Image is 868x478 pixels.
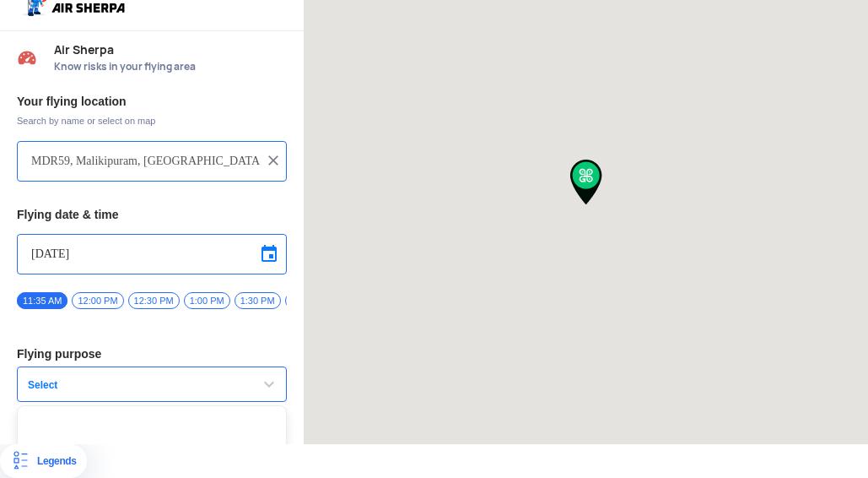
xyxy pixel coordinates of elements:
span: Search by name or select on map [17,114,287,128]
span: 1:00 PM [184,292,230,309]
input: Select Date [31,244,272,264]
img: ic_close.png [265,152,282,169]
h3: Your flying location [17,95,287,107]
span: 2:00 PM [285,292,332,309]
input: Search your flying location [31,151,260,171]
span: Know risks in your flying area [54,60,287,73]
div: Legends [30,451,77,471]
span: 1:30 PM [235,292,281,309]
span: 12:00 PM [72,292,123,309]
img: Risk Scores [17,47,37,68]
span: 11:35 AM [17,292,67,309]
span: Select [21,378,232,392]
h3: Flying purpose [17,348,287,360]
h3: Flying date & time [17,209,287,220]
span: Air Sherpa [54,43,287,57]
span: 12:30 PM [128,292,180,309]
img: Legends [10,451,30,471]
button: Select [17,367,287,402]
